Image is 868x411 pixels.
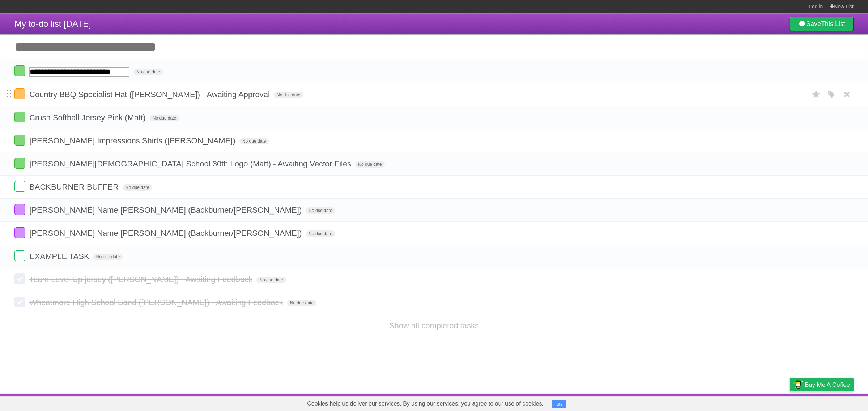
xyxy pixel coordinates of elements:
[821,20,845,27] b: This List
[14,181,25,192] label: Done
[389,321,479,330] a: Show all completed tasks
[29,159,353,168] span: [PERSON_NAME][DEMOGRAPHIC_DATA] School 30th Logo (Matt) - Awaiting Vector Files
[150,115,179,121] span: No due date
[780,395,799,409] a: Privacy
[29,113,148,122] span: Crush Softball Jersey Pink (Matt)
[29,229,303,238] span: [PERSON_NAME] Name [PERSON_NAME] (Backburner/[PERSON_NAME])
[14,250,25,261] label: Done
[14,65,25,76] label: Done
[14,273,25,284] label: Done
[93,254,123,260] span: No due date
[29,90,272,99] span: Country BBQ Specialist Hat ([PERSON_NAME]) - Awaiting Approval
[256,277,286,283] span: No due date
[805,378,850,391] span: Buy me a coffee
[29,275,254,284] span: Team Level Up jersey ([PERSON_NAME]) - Awaiting Feedback
[14,135,25,146] label: Done
[14,19,91,29] span: My to-do list [DATE]
[717,395,746,409] a: Developers
[756,395,771,409] a: Terms
[123,184,152,191] span: No due date
[29,136,237,145] span: [PERSON_NAME] Impressions Shirts ([PERSON_NAME])
[809,88,823,100] label: Star task
[790,378,854,391] a: Buy me a coffee
[287,300,316,306] span: No due date
[552,400,566,408] button: OK
[306,230,335,237] span: No due date
[274,92,303,98] span: No due date
[300,397,551,411] span: Cookies help us deliver our services. By using our services, you agree to our use of cookies.
[808,395,854,409] a: Suggest a feature
[790,17,854,31] a: SaveThis List
[14,227,25,238] label: Done
[29,298,285,307] span: Wheatmore High School Band ([PERSON_NAME]) - Awaiting Feedback
[14,158,25,169] label: Done
[306,207,335,214] span: No due date
[29,182,120,191] span: BACKBURNER BUFFER
[14,204,25,215] label: Done
[239,138,269,144] span: No due date
[14,112,25,122] label: Done
[14,88,25,99] label: Done
[29,205,303,215] span: [PERSON_NAME] Name [PERSON_NAME] (Backburner/[PERSON_NAME])
[355,161,384,168] span: No due date
[793,378,803,391] img: Buy me a coffee
[14,297,25,307] label: Done
[133,69,163,75] span: No due date
[29,252,91,261] span: EXAMPLE TASK
[693,395,709,409] a: About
